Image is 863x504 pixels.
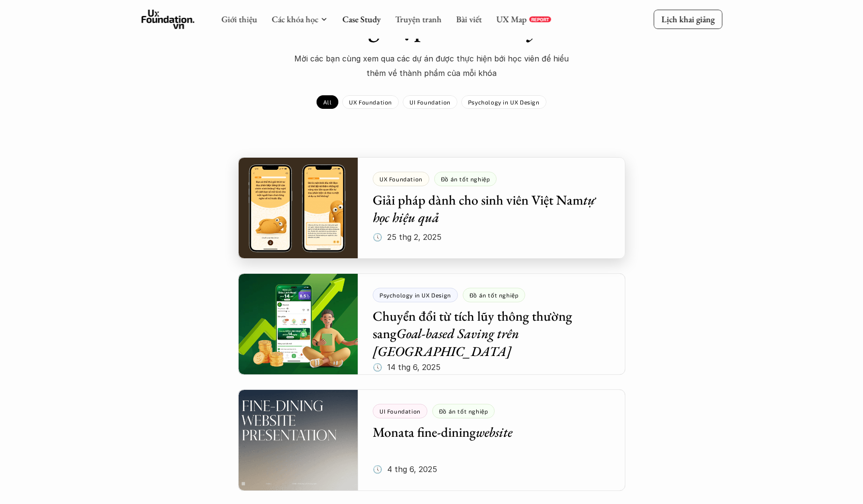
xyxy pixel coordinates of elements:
a: REPORT [529,16,551,22]
a: UX FoundationĐồ án tốt nghiệpGiải pháp dành cho sinh viên Việt Namtự học hiệu quả🕔 25 thg 2, 2025 [238,157,625,259]
a: UX Map [496,14,527,25]
a: Các khóa học [272,14,318,25]
h1: Tổng hợp [262,10,601,42]
a: Case Study [342,14,380,25]
p: UX Foundation [349,99,392,105]
a: Bài viết [456,14,482,25]
a: UI Foundation [403,95,457,109]
a: Truyện tranh [395,14,441,25]
p: REPORT [531,16,549,22]
p: Mời các bạn cùng xem qua các dự án được thực hiện bới học viên để hiểu thêm về thành phẩm của mỗi... [287,51,577,81]
p: All [323,99,332,105]
a: Psychology in UX Design [461,95,546,109]
a: Lịch khai giảng [653,10,722,29]
a: UI FoundationĐồ án tốt nghiệpMonata fine-diningwebsite🕔 4 thg 6, 2025 [238,389,625,491]
a: Psychology in UX DesignĐồ án tốt nghiệpChuyển đổi từ tích lũy thông thường sangGoal-based Saving ... [238,273,625,375]
p: Lịch khai giảng [661,14,714,25]
a: UX Foundation [342,95,399,109]
p: Psychology in UX Design [468,99,540,105]
a: Giới thiệu [221,14,257,25]
p: UI Foundation [409,99,451,105]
